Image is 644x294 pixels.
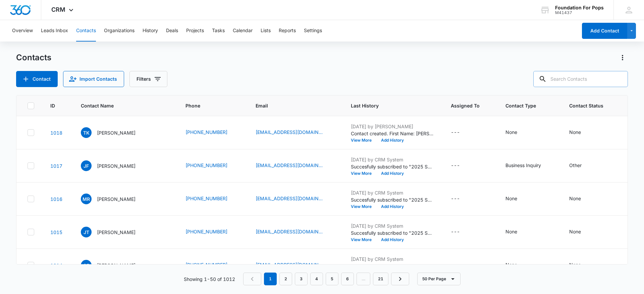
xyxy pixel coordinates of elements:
div: Assigned To - - Select to Edit Field [451,261,472,269]
a: Page 2 [279,273,292,285]
span: ID [50,102,55,109]
div: --- [451,129,460,137]
div: --- [451,162,460,170]
button: Contacts [76,20,96,42]
p: [DATE] by CRM System [351,222,435,229]
a: [PHONE_NUMBER] [185,162,227,169]
button: Lists [261,20,271,42]
div: Contact Status - None - Select to Edit Field [569,129,593,137]
input: Search Contacts [533,71,628,87]
p: [DATE] by CRM System [351,255,435,263]
span: JT [81,227,92,237]
button: View More [351,205,376,209]
div: None [505,129,517,136]
p: [PERSON_NAME] [97,129,136,136]
div: Contact Status - Other - Select to Edit Field [569,162,594,170]
button: View More [351,238,376,242]
button: View More [351,138,376,142]
p: Succesfully subscribed to "2025 Swing For Change List". [351,163,435,170]
div: Contact Name - Ashley Gunn - Select to Edit Field [81,260,148,271]
button: Actions [617,52,628,63]
a: Navigate to contact details page for Jasmine Troy [50,229,62,235]
div: Contact Status - None - Select to Edit Field [569,228,593,236]
div: Email - kudert@amazon.com - Select to Edit Field [256,129,335,137]
span: Last History [351,102,425,109]
p: Succesfully subscribed to "2025 Swing For Change List". [351,229,435,236]
a: [PHONE_NUMBER] [185,129,227,136]
button: Settings [304,20,322,42]
a: Navigate to contact details page for Marissa Roberti [50,196,62,202]
p: [PERSON_NAME] [97,262,136,269]
button: Filters [129,71,167,87]
a: Navigate to contact details page for Jimmy Fakhoury [50,163,62,169]
div: None [569,261,581,268]
button: 50 Per Page [417,273,461,285]
div: None [569,228,581,235]
div: Assigned To - - Select to Edit Field [451,195,472,203]
button: Tasks [212,20,225,42]
div: None [505,195,517,202]
div: None [505,261,517,268]
span: CRM [51,6,65,13]
a: Page 3 [295,273,308,285]
div: Contact Type - None - Select to Edit Field [505,261,529,269]
em: 1 [264,273,277,285]
div: None [569,129,581,136]
div: Email - rwoodward@foundationforpops.org - Select to Edit Field [256,162,335,170]
p: Contact created. First Name: [PERSON_NAME] Last Name: [PERSON_NAME] Phone: [PHONE_NUMBER] Email: ... [351,130,435,137]
p: Succesfully subscribed to "2025 Swing For Change List". [351,263,435,270]
div: None [569,195,581,202]
button: Add History [376,205,409,209]
div: Phone - (313) 463-9582 - Select to Edit Field [185,228,239,236]
span: Assigned To [451,102,480,109]
p: [PERSON_NAME] [97,229,136,236]
a: Navigate to contact details page for Ashley Gunn [50,263,62,268]
button: Calendar [233,20,253,42]
button: Add Contact [16,71,58,87]
div: --- [451,195,460,203]
button: Reports [279,20,296,42]
button: Add History [376,138,409,142]
div: None [505,228,517,235]
div: Phone - (734) 309-6106 - Select to Edit Field [185,162,239,170]
div: Assigned To - - Select to Edit Field [451,228,472,236]
nav: Pagination [243,273,409,285]
div: Business Inquiry [505,162,541,169]
p: Showing 1-50 of 1012 [184,276,235,283]
span: MR [81,194,92,204]
a: Page 6 [341,273,354,285]
a: [PHONE_NUMBER] [185,228,227,235]
a: Next Page [391,273,409,285]
button: Deals [166,20,178,42]
a: Page 21 [373,273,388,285]
span: Phone [185,102,230,109]
div: Contact Type - Business Inquiry - Select to Edit Field [505,162,553,170]
button: Add History [376,238,409,242]
button: View More [351,171,376,175]
button: History [143,20,158,42]
a: Page 4 [310,273,323,285]
p: [DATE] by CRM System [351,189,435,196]
div: Phone - (734) 637-4886 - Select to Edit Field [185,129,239,137]
div: Contact Name - Jimmy Fakhoury - Select to Edit Field [81,160,148,171]
div: Contact Name - Tom Kuderick - Select to Edit Field [81,127,148,138]
a: [PHONE_NUMBER] [185,261,227,268]
div: Phone - (734) 626-5290 - Select to Edit Field [185,195,239,203]
a: [EMAIL_ADDRESS][DOMAIN_NAME] [256,162,323,169]
button: Add Contact [582,23,627,39]
span: TK [81,127,92,138]
div: Other [569,162,582,169]
p: [PERSON_NAME] [97,196,136,203]
div: Email - marissaroberti3@gmail.com - Select to Edit Field [256,195,335,203]
div: Contact Type - None - Select to Edit Field [505,195,529,203]
button: Add History [376,171,409,175]
p: [PERSON_NAME] [97,162,136,169]
div: Assigned To - - Select to Edit Field [451,162,472,170]
button: Leads Inbox [41,20,68,42]
span: JF [81,160,92,171]
a: Page 5 [326,273,338,285]
div: --- [451,228,460,236]
a: [EMAIL_ADDRESS][DOMAIN_NAME] [256,129,323,136]
div: Contact Name - Jasmine Troy - Select to Edit Field [81,227,148,237]
div: Assigned To - - Select to Edit Field [451,129,472,137]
